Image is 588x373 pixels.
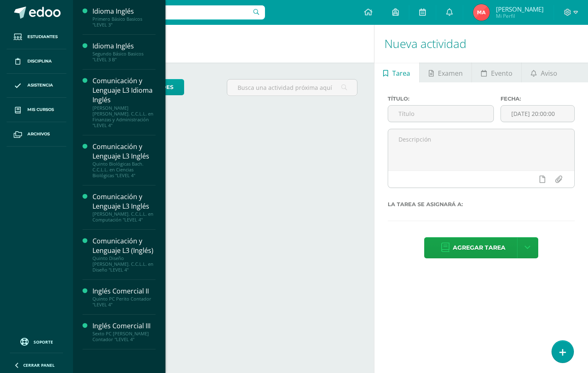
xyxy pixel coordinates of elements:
[491,63,513,83] span: Evento
[92,211,156,223] div: [PERSON_NAME]. C.C.L.L. en Computación "LEVEL 4"
[438,63,463,83] span: Examen
[78,5,265,19] input: Busca un usuario...
[92,41,156,51] div: Idioma Inglés
[92,236,156,273] a: Comunicación y Lenguaje L3 (Inglés)Quinto Diseño [PERSON_NAME]. C.C.L.L. en Diseño "LEVEL 4"
[7,25,66,49] a: Estudiantes
[522,63,566,82] a: Aviso
[92,142,156,161] div: Comunicación y Lenguaje L3 Inglés
[92,105,156,128] div: [PERSON_NAME] [PERSON_NAME]. C.C.L.L. en Finanzas y Administración "LEVEL 4"
[541,63,557,83] span: Aviso
[501,96,575,102] label: Fecha:
[501,106,574,122] input: Fecha de entrega
[92,41,156,63] a: Idioma InglésSegundo Básico Basicos "LEVEL 3 B"
[472,63,521,82] a: Evento
[92,76,156,105] div: Comunicación y Lenguaje L3 Idioma Inglés
[10,336,63,347] a: Soporte
[92,286,156,308] a: Inglés Comercial IIQuinto PC Perito Contador "LEVEL 4"
[92,296,156,308] div: Quinto PC Perito Contador "LEVEL 4"
[92,76,156,128] a: Comunicación y Lenguaje L3 Idioma Inglés[PERSON_NAME] [PERSON_NAME]. C.C.L.L. en Finanzas y Admin...
[92,192,156,211] div: Comunicación y Lenguaje L3 Inglés
[92,142,156,178] a: Comunicación y Lenguaje L3 InglésQuinto Biológicas Bach. C.C.L.L. en Ciencias Biológicas "LEVEL 4"
[92,192,156,223] a: Comunicación y Lenguaje L3 Inglés[PERSON_NAME]. C.C.L.L. en Computación "LEVEL 4"
[420,63,471,82] a: Examen
[92,7,156,16] div: Idioma Inglés
[496,12,544,19] span: Mi Perfil
[27,131,50,137] span: Archivos
[92,7,156,28] a: Idioma InglésPrimero Básico Basicos "LEVEL 3"
[92,286,156,296] div: Inglés Comercial II
[388,201,575,207] label: La tarea se asignará a:
[453,238,505,258] span: Agregar tarea
[92,321,156,331] div: Inglés Comercial III
[92,236,156,255] div: Comunicación y Lenguaje L3 (Inglés)
[92,161,156,178] div: Quinto Biológicas Bach. C.C.L.L. en Ciencias Biológicas "LEVEL 4"
[7,74,66,98] a: Asistencia
[388,106,494,122] input: Título
[27,58,52,65] span: Disciplina
[92,16,156,28] div: Primero Básico Basicos "LEVEL 3"
[7,49,66,74] a: Disciplina
[27,82,53,89] span: Asistencia
[496,5,544,13] span: [PERSON_NAME]
[27,106,54,113] span: Mis cursos
[92,321,156,342] a: Inglés Comercial IIISexto PC [PERSON_NAME] Contador "LEVEL 4"
[392,63,410,83] span: Tarea
[7,122,66,147] a: Archivos
[227,79,357,96] input: Busca una actividad próxima aquí...
[7,98,66,122] a: Mis cursos
[92,51,156,63] div: Segundo Básico Basicos "LEVEL 3 B"
[27,34,58,40] span: Estudiantes
[374,63,419,82] a: Tarea
[83,25,364,63] h1: Actividades
[384,25,578,63] h1: Nueva actividad
[34,339,53,345] span: Soporte
[388,96,494,102] label: Título:
[23,362,55,368] span: Cerrar panel
[92,255,156,273] div: Quinto Diseño [PERSON_NAME]. C.C.L.L. en Diseño "LEVEL 4"
[473,4,490,21] img: 12ecad56ef4e52117aff8f81ddb9cf7f.png
[92,331,156,342] div: Sexto PC [PERSON_NAME] Contador "LEVEL 4"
